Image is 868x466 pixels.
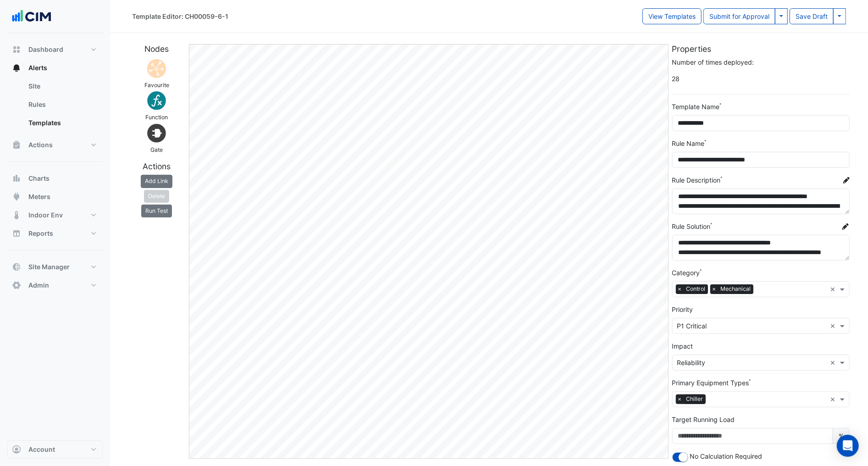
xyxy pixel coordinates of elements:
a: Templates [21,114,103,132]
span: Site Manager [28,262,70,272]
button: Site Manager [7,258,103,276]
span: Actions [28,140,53,150]
label: Target Running Load [672,415,735,424]
span: × [710,284,719,294]
app-icon: Alerts [12,63,21,72]
span: Clear [830,358,838,367]
app-icon: Actions [12,140,21,150]
button: View Templates [642,8,702,24]
span: Clear [830,321,838,331]
button: Actions [7,136,103,154]
app-icon: Indoor Env [12,211,21,220]
button: Alerts [7,59,103,77]
h5: Nodes [128,44,185,54]
img: Company Logo [11,7,52,26]
div: Template Editor: CH00059-6-1 [132,11,228,21]
label: Rule Solution [672,222,711,231]
span: Reports [28,229,53,238]
app-icon: Admin [12,281,21,290]
label: Template Name [672,102,720,111]
label: No Calculation Required [690,451,763,461]
label: Rule Name [672,139,705,148]
small: Gate [150,146,163,153]
button: Meters [7,188,103,206]
div: Open Intercom Messenger [837,435,859,457]
span: Meters [28,192,50,201]
span: Alerts [28,63,47,72]
small: Favourite [144,82,169,89]
a: Rules [21,95,103,114]
span: % [833,428,850,444]
button: Charts [7,169,103,188]
span: 28 [672,71,850,87]
a: Site [21,77,103,95]
button: Add Link [141,175,172,188]
button: Admin [7,276,103,294]
span: × [676,394,684,404]
h5: Actions [128,161,185,171]
button: Submit for Approval [703,8,775,24]
span: Clear [830,394,838,404]
app-icon: Charts [12,174,21,183]
app-icon: Reports [12,229,21,238]
label: Priority [672,305,693,314]
span: Chiller [684,394,706,404]
button: Reports [7,224,103,243]
div: Alerts [7,77,103,136]
label: Category [672,268,700,277]
img: Cannot add sensor nodes as the template has been deployed 28 times [145,57,168,80]
span: × [676,284,684,294]
app-icon: Meters [12,192,21,201]
app-icon: Dashboard [12,45,21,54]
span: Admin [28,281,49,290]
span: Mechanical [719,284,753,294]
label: Impact [672,341,693,351]
span: Charts [28,174,50,183]
button: Save Draft [790,8,834,24]
small: Function [145,114,168,121]
span: Dashboard [28,45,63,54]
label: Number of times deployed: [672,57,754,67]
span: Account [28,445,55,454]
label: Primary Equipment Types [672,378,749,388]
button: Account [7,440,103,459]
app-icon: Site Manager [12,262,21,272]
button: Run Test [141,205,172,217]
img: Function [145,89,168,112]
span: Indoor Env [28,211,63,220]
button: Dashboard [7,40,103,59]
label: Rule Description [672,175,721,185]
button: Indoor Env [7,206,103,224]
span: Control [684,284,708,294]
span: Clear [830,284,838,294]
img: Gate [145,122,168,144]
h5: Properties [672,44,850,54]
